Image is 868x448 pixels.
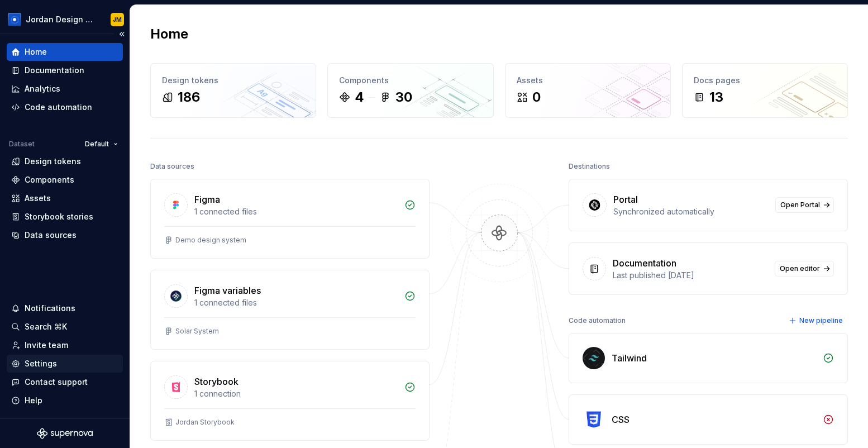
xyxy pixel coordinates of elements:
a: Assets0 [505,63,671,118]
span: New pipeline [799,316,843,325]
div: Documentation [25,65,84,76]
a: Open editor [775,261,834,277]
div: Demo design system [175,236,246,245]
div: Home [25,46,47,58]
div: 4 [355,88,364,106]
div: Jordan Storybook [175,418,235,427]
div: Solar System [175,327,219,336]
div: 186 [178,88,200,106]
h2: Home [150,25,188,43]
span: Default [85,140,109,149]
button: Search ⌘K [7,318,123,336]
div: Assets [25,193,51,204]
img: 049812b6-2877-400d-9dc9-987621144c16.png [8,13,21,26]
div: Invite team [25,340,68,351]
div: 0 [532,88,541,106]
div: Data sources [150,159,194,174]
a: Storybook1 connectionJordan Storybook [150,361,430,441]
div: 1 connected files [194,297,398,308]
button: Notifications [7,299,123,317]
a: Open Portal [775,197,834,213]
span: Open Portal [780,201,820,209]
div: Docs pages [694,75,836,86]
button: Contact support [7,373,123,391]
a: Storybook stories [7,208,123,226]
button: Default [80,136,123,152]
div: Assets [517,75,659,86]
div: Figma variables [194,284,261,297]
div: 1 connected files [194,206,398,217]
div: Contact support [25,376,88,388]
div: 13 [709,88,723,106]
a: Components430 [327,63,493,118]
div: Tailwind [612,351,647,365]
a: Design tokens186 [150,63,316,118]
div: Storybook [194,375,239,388]
div: Storybook stories [25,211,93,222]
svg: Supernova Logo [37,428,93,439]
span: Open editor [780,264,820,273]
div: Portal [613,193,638,206]
div: Figma [194,193,220,206]
div: Dataset [9,140,35,149]
div: Search ⌘K [25,321,67,332]
div: Data sources [25,230,77,241]
a: Design tokens [7,152,123,170]
div: JM [113,15,122,24]
div: Documentation [613,256,676,270]
button: Collapse sidebar [114,26,130,42]
a: Settings [7,355,123,373]
div: Design tokens [162,75,304,86]
a: Code automation [7,98,123,116]
a: Home [7,43,123,61]
a: Analytics [7,80,123,98]
div: Design tokens [25,156,81,167]
button: Jordan Design SystemJM [2,7,127,31]
div: Analytics [25,83,60,94]
button: New pipeline [785,313,848,328]
div: Code automation [569,313,626,328]
button: Help [7,392,123,409]
div: CSS [612,413,629,426]
a: Components [7,171,123,189]
div: Synchronized automatically [613,206,769,217]
a: Data sources [7,226,123,244]
div: Code automation [25,102,92,113]
div: Components [25,174,74,185]
a: Documentation [7,61,123,79]
div: Notifications [25,303,75,314]
a: Figma1 connected filesDemo design system [150,179,430,259]
div: Last published [DATE] [613,270,768,281]
a: Figma variables1 connected filesSolar System [150,270,430,350]
a: Docs pages13 [682,63,848,118]
a: Invite team [7,336,123,354]
a: Assets [7,189,123,207]
div: Destinations [569,159,610,174]
div: Settings [25,358,57,369]
div: 1 connection [194,388,398,399]
div: Jordan Design System [26,14,97,25]
div: 30 [395,88,412,106]
div: Help [25,395,42,406]
div: Components [339,75,481,86]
